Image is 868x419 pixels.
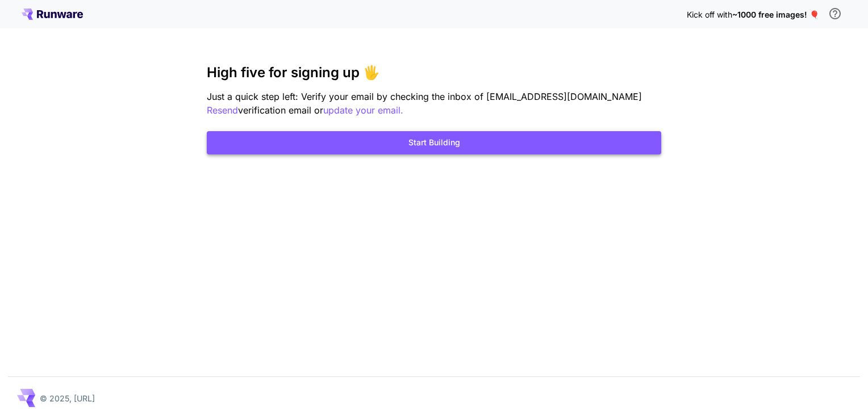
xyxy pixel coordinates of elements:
[238,104,323,116] span: verification email or
[323,103,403,118] button: update your email.
[40,392,95,404] p: © 2025, [URL]
[687,10,732,19] span: Kick off with
[207,103,238,118] button: Resend
[732,10,819,19] span: ~1000 free images! 🎈
[207,91,642,102] span: Just a quick step left: Verify your email by checking the inbox of [EMAIL_ADDRESS][DOMAIN_NAME]
[824,2,846,25] button: In order to qualify for free credit, you need to sign up with a business email address and click ...
[207,131,661,154] button: Start Building
[207,65,661,81] h3: High five for signing up 🖐️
